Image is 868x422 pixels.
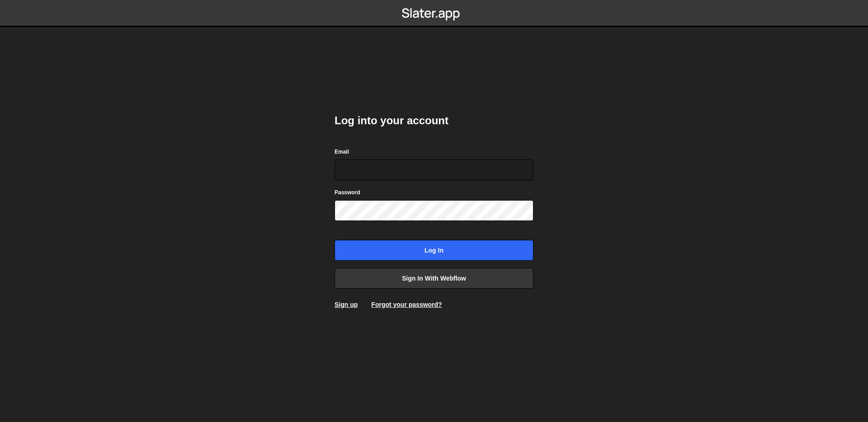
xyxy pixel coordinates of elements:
[335,147,349,156] label: Email
[335,268,533,289] a: Sign in with Webflow
[335,240,533,261] input: Log in
[335,188,360,197] label: Password
[335,113,533,128] h2: Log into your account
[335,301,358,308] a: Sign up
[371,301,442,308] a: Forgot your password?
